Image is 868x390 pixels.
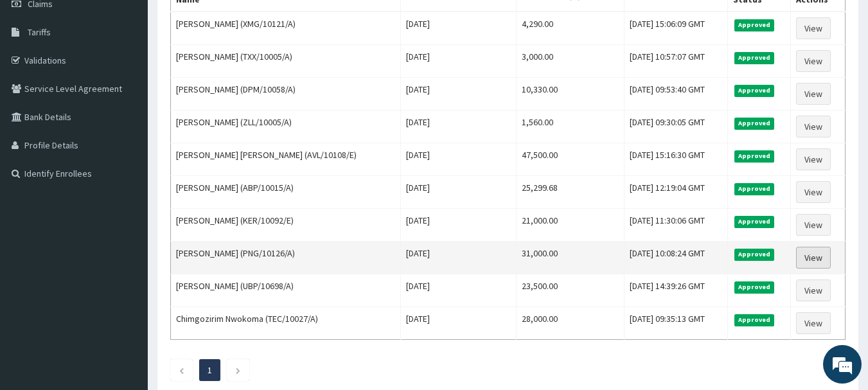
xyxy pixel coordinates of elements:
td: [DATE] [401,274,517,307]
td: [DATE] [401,242,517,274]
td: 25,299.68 [517,176,624,209]
span: Approved [734,118,775,129]
td: [DATE] [401,12,517,45]
td: [DATE] 11:30:06 GMT [624,209,727,242]
td: [PERSON_NAME] (ABP/10015/A) [171,176,401,209]
a: View [796,181,831,203]
span: Approved [734,150,775,162]
span: Approved [734,183,775,195]
td: 47,500.00 [517,143,624,176]
span: Approved [734,19,775,31]
textarea: Type your message and hit 'Enter' [6,256,245,301]
td: [DATE] [401,209,517,242]
td: 23,500.00 [517,274,624,307]
td: [DATE] [401,111,517,143]
td: [DATE] [401,45,517,78]
td: [DATE] [401,143,517,176]
td: 28,000.00 [517,307,624,340]
td: [PERSON_NAME] (PNG/10126/A) [171,242,401,274]
div: Minimize live chat window [211,6,242,37]
td: [DATE] [401,78,517,111]
td: [DATE] 09:30:05 GMT [624,111,727,143]
td: [PERSON_NAME] (UBP/10698/A) [171,274,401,307]
td: [DATE] 10:57:07 GMT [624,45,727,78]
td: [DATE] 15:16:30 GMT [624,143,727,176]
a: Next page [235,364,241,376]
td: [DATE] 15:06:09 GMT [624,12,727,45]
img: d_794563401_company_1708531726252_794563401 [24,64,52,96]
td: [PERSON_NAME] (ZLL/10005/A) [171,111,401,143]
td: [DATE] 09:53:40 GMT [624,78,727,111]
a: View [796,312,831,334]
a: View [796,214,831,236]
td: [PERSON_NAME] (KER/10092/E) [171,209,401,242]
span: Approved [734,85,775,96]
td: [DATE] 09:35:13 GMT [624,307,727,340]
td: [DATE] 14:39:26 GMT [624,274,727,307]
a: View [796,148,831,170]
a: View [796,50,831,72]
span: Approved [734,281,775,293]
a: View [796,247,831,269]
a: View [796,116,831,137]
a: View [796,279,831,301]
td: [PERSON_NAME] (DPM/10058/A) [171,78,401,111]
a: Previous page [179,364,184,376]
td: Chimgozirim Nwokoma (TEC/10027/A) [171,307,401,340]
span: We're online! [75,114,177,244]
span: Approved [734,52,775,64]
span: Approved [734,314,775,326]
td: [PERSON_NAME] (TXX/10005/A) [171,45,401,78]
td: 3,000.00 [517,45,624,78]
td: [PERSON_NAME] (XMG/10121/A) [171,12,401,45]
span: Approved [734,249,775,260]
span: Tariffs [28,26,51,38]
td: 31,000.00 [517,242,624,274]
td: 21,000.00 [517,209,624,242]
td: [DATE] [401,307,517,340]
td: [DATE] [401,176,517,209]
td: [PERSON_NAME] [PERSON_NAME] (AVL/10108/E) [171,143,401,176]
td: [DATE] 10:08:24 GMT [624,242,727,274]
a: View [796,17,831,39]
div: Chat with us now [67,72,216,89]
td: 4,290.00 [517,12,624,45]
td: 1,560.00 [517,111,624,143]
td: [DATE] 12:19:04 GMT [624,176,727,209]
span: Approved [734,216,775,227]
td: 10,330.00 [517,78,624,111]
a: Page 1 is your current page [208,364,212,376]
a: View [796,83,831,105]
